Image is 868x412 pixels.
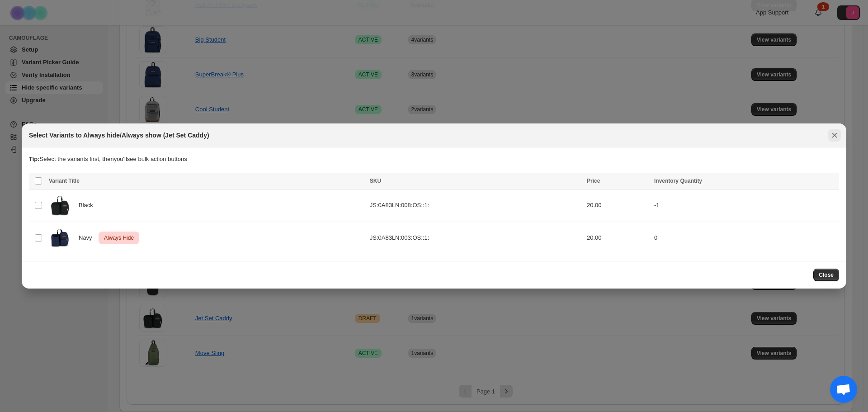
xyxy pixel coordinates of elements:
[29,155,839,164] p: Select the variants first, then you'll see bulk action buttons
[29,156,40,162] strong: Tip:
[49,225,71,251] img: JS0A83LN003-FRONT_55698e82-9834-43a8-9d8c-fe718652f372.webp
[29,131,209,140] h2: Select Variants to Always hide/Always show (Jet Set Caddy)
[49,178,80,184] span: Variant Title
[819,271,834,279] span: Close
[102,232,136,243] span: Always Hide
[584,189,651,222] td: 20.00
[830,376,857,403] div: Open chat
[651,189,839,222] td: -1
[367,222,584,254] td: JS:0A83LN:003:OS::1:
[651,222,839,254] td: 0
[813,269,839,281] button: Close
[79,233,97,242] span: Navy
[79,201,98,210] span: Black
[49,192,71,218] img: JS0A83LN008-FRONT_bd809b8c-b531-4053-a99a-6f9fc03f0971.webp
[584,222,651,254] td: 20.00
[828,129,841,142] button: Close
[370,178,381,184] span: SKU
[367,189,584,222] td: JS:0A83LN:008:OS::1:
[654,178,702,184] span: Inventory Quantity
[587,178,600,184] span: Price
